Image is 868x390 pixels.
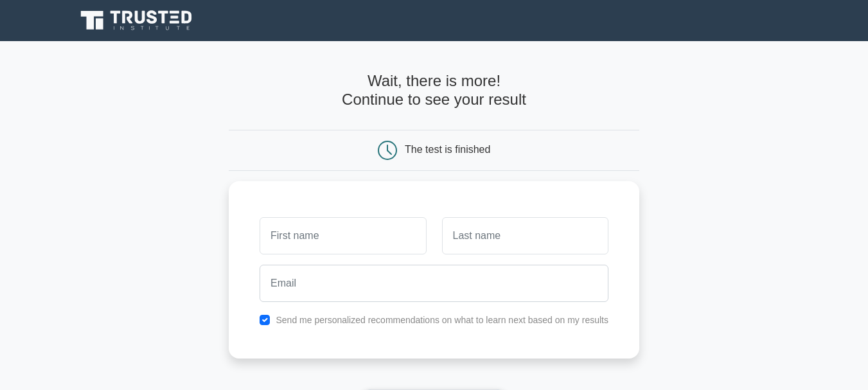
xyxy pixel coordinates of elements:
[405,144,490,155] div: The test is finished
[260,265,608,302] input: Email
[442,217,608,254] input: Last name
[276,315,608,325] label: Send me personalized recommendations on what to learn next based on my results
[260,217,426,254] input: First name
[229,72,639,109] h4: Wait, there is more! Continue to see your result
